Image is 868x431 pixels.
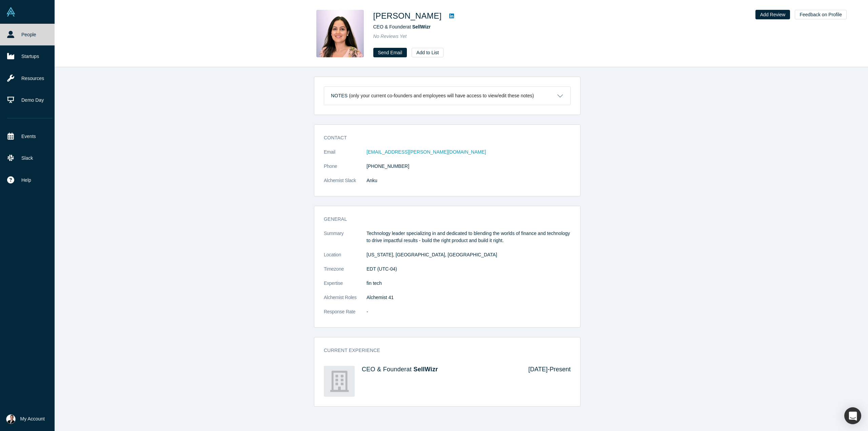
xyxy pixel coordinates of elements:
[324,280,367,294] dt: Expertise
[373,10,442,22] h1: [PERSON_NAME]
[367,280,382,286] span: fin tech
[367,251,571,258] dd: [US_STATE], [GEOGRAPHIC_DATA], [GEOGRAPHIC_DATA]
[324,366,355,397] img: SellWizr's Logo
[21,177,31,184] span: Help
[324,266,367,280] dt: Timezone
[367,177,571,184] dd: Anku
[324,163,367,177] dt: Phone
[6,414,16,424] img: Jon Ozdoruk's Account
[324,87,570,105] button: Notes (only your current co-founders and employees will have access to view/edit these notes)
[324,347,561,354] h3: Current Experience
[367,294,571,301] dd: Alchemist 41
[795,10,847,19] button: Feedback on Profile
[20,415,45,423] span: My Account
[6,7,16,17] img: Alchemist Vault Logo
[755,10,790,19] button: Add Review
[316,10,364,57] img: Anku Chahal's Profile Image
[367,308,571,315] dd: -
[324,308,367,322] dt: Response Rate
[324,294,367,308] dt: Alchemist Roles
[324,134,561,141] h3: Contact
[331,92,348,99] h3: Notes
[373,48,407,57] a: Send Email
[519,366,571,397] div: [DATE] - Present
[324,216,561,223] h3: General
[367,266,571,273] dd: EDT (UTC-04)
[412,24,431,30] a: SellWizr
[373,34,407,39] span: No Reviews Yet
[349,93,534,99] p: (only your current co-founders and employees will have access to view/edit these notes)
[367,163,409,169] a: [PHONE_NUMBER]
[367,230,571,244] p: Technology leader specializing in and dedicated to blending the worlds of finance and technology ...
[324,149,367,163] dt: Email
[412,48,443,57] button: Add to List
[324,230,367,251] dt: Summary
[362,366,519,373] h4: CEO & Founder at
[6,414,45,424] button: My Account
[324,177,367,191] dt: Alchemist Slack
[373,24,431,30] span: CEO & Founder at
[367,149,486,155] a: [EMAIL_ADDRESS][PERSON_NAME][DOMAIN_NAME]
[413,366,438,373] a: SellWizr
[324,251,367,266] dt: Location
